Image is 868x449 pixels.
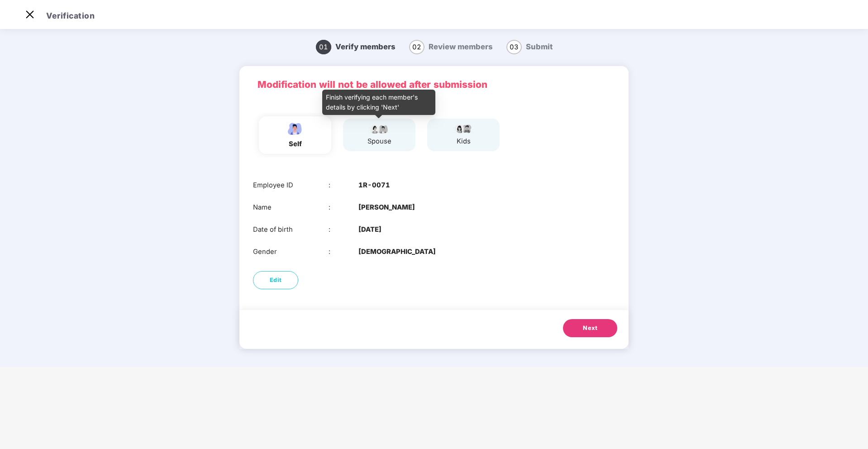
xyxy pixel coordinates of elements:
b: [PERSON_NAME] [358,202,415,213]
span: Edit [270,276,282,285]
p: Modification will not be allowed after submission [258,77,610,92]
b: [DEMOGRAPHIC_DATA] [358,247,436,257]
button: Next [563,319,617,337]
div: Employee ID [253,180,329,191]
div: : [329,247,359,257]
button: Edit [253,271,298,289]
div: Name [253,202,329,213]
span: Review members [429,42,493,51]
b: [DATE] [358,224,382,235]
b: 1R-0071 [358,180,390,191]
span: 01 [316,40,331,54]
img: svg+xml;base64,PHN2ZyBpZD0iRW1wbG95ZWVfbWFsZSIgeG1sbnM9Imh0dHA6Ly93d3cudzMub3JnLzIwMDAvc3ZnIiB3aW... [284,121,306,137]
span: Next [583,324,597,333]
img: svg+xml;base64,PHN2ZyB4bWxucz0iaHR0cDovL3d3dy53My5vcmcvMjAwMC9zdmciIHdpZHRoPSI3OS4wMzciIGhlaWdodD... [452,123,475,134]
div: spouse [367,136,391,147]
div: : [329,224,359,235]
div: Gender [253,247,329,257]
span: Verify members [335,42,396,51]
div: kids [452,136,475,147]
span: 03 [506,40,522,54]
div: Date of birth [253,224,329,235]
div: : [329,180,359,191]
div: Finish verifying each member's details by clicking 'Next' [322,90,435,115]
div: : [329,202,359,213]
img: svg+xml;base64,PHN2ZyB4bWxucz0iaHR0cDovL3d3dy53My5vcmcvMjAwMC9zdmciIHdpZHRoPSI5Ny44OTciIGhlaWdodD... [368,123,391,134]
span: 02 [409,40,424,54]
span: Submit [526,42,553,51]
div: self [284,139,306,149]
